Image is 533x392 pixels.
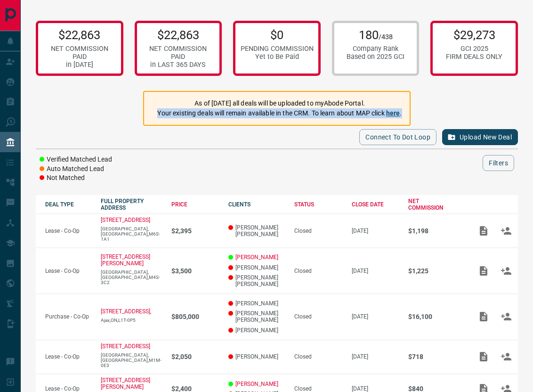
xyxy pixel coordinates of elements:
p: As of [DATE] all deals will be uploaded to myAbode Portal. [157,98,402,108]
a: [PERSON_NAME] [235,254,278,261]
span: Match Clients [495,353,517,359]
span: Match Clients [495,267,517,274]
p: [DATE] [352,353,399,360]
span: Match Clients [495,385,517,392]
button: Upload New Deal [442,129,518,145]
span: Add / View Documents [472,385,495,392]
p: $29,273 [446,28,502,42]
span: Match Clients [495,313,517,320]
a: [STREET_ADDRESS] [101,343,150,350]
p: [DATE] [352,385,399,392]
p: [PERSON_NAME] [PERSON_NAME] [228,274,285,287]
div: Based on 2025 GCI [347,53,404,61]
div: Closed [294,268,342,274]
span: /438 [379,33,393,41]
p: [GEOGRAPHIC_DATA],[GEOGRAPHIC_DATA],M4S-3C2 [101,269,162,285]
div: GCI 2025 [446,45,502,53]
span: Match Clients [495,227,517,234]
span: Add / View Documents [472,227,495,234]
p: Purchase - Co-Op [45,313,91,320]
p: [PERSON_NAME] [PERSON_NAME] [228,310,285,323]
p: $22,863 [43,28,116,42]
li: Verified Matched Lead [40,155,112,164]
p: $22,863 [142,28,215,42]
p: [PERSON_NAME] [228,353,285,360]
p: $2,050 [171,353,219,360]
p: [PERSON_NAME] [228,300,285,307]
p: [PERSON_NAME] [228,264,285,271]
p: Your existing deals will remain available in the CRM. To learn about MAP click . [157,108,402,118]
p: [DATE] [352,228,399,234]
p: $16,100 [408,313,463,320]
a: [STREET_ADDRESS], [101,308,151,315]
div: NET COMMISSION [408,198,463,211]
div: PENDING COMMISSION [241,45,314,53]
p: $1,198 [408,227,463,235]
a: [STREET_ADDRESS][PERSON_NAME] [101,253,150,267]
span: Add / View Documents [472,353,495,359]
span: Add / View Documents [472,267,495,274]
p: [DATE] [352,268,399,274]
a: here [386,109,400,117]
div: STATUS [294,201,342,208]
p: $0 [241,28,314,42]
div: CLIENTS [228,201,285,208]
li: Not Matched [40,173,112,183]
div: Closed [294,228,342,234]
div: Closed [294,353,342,360]
div: DEAL TYPE [45,201,91,208]
p: Lease - Co-Op [45,353,91,360]
p: $805,000 [171,313,219,320]
p: $2,395 [171,227,219,235]
p: [GEOGRAPHIC_DATA],[GEOGRAPHIC_DATA],M6S-1A1 [101,226,162,242]
p: $1,225 [408,267,463,275]
button: Filters [483,155,514,171]
div: Closed [294,313,342,320]
div: Yet to Be Paid [241,53,314,61]
p: [PERSON_NAME] [228,327,285,334]
div: in LAST 365 DAYS [142,61,215,69]
p: [DATE] [352,313,399,320]
div: NET COMMISSION PAID [43,45,116,61]
div: NET COMMISSION PAID [142,45,215,61]
p: Lease - Co-Op [45,268,91,274]
p: Lease - Co-Op [45,385,91,392]
a: [PERSON_NAME] [235,381,278,387]
div: in [DATE] [43,61,116,69]
span: Add / View Documents [472,313,495,320]
p: Lease - Co-Op [45,228,91,234]
p: 180 [347,28,404,42]
p: $3,500 [171,267,219,275]
p: [PERSON_NAME] [PERSON_NAME] [228,224,285,237]
div: FIRM DEALS ONLY [446,53,502,61]
a: [STREET_ADDRESS][PERSON_NAME] [101,377,150,390]
a: [STREET_ADDRESS] [101,217,150,223]
p: $718 [408,353,463,360]
button: Connect to Dot Loop [359,129,436,145]
p: Ajax,ON,L1T-0P5 [101,318,162,323]
div: PRICE [171,201,219,208]
div: FULL PROPERTY ADDRESS [101,198,162,211]
div: Company Rank [347,45,404,53]
div: CLOSE DATE [352,201,399,208]
p: [GEOGRAPHIC_DATA],[GEOGRAPHIC_DATA],M1M-0E3 [101,352,162,368]
li: Auto Matched Lead [40,164,112,174]
div: Closed [294,385,342,392]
